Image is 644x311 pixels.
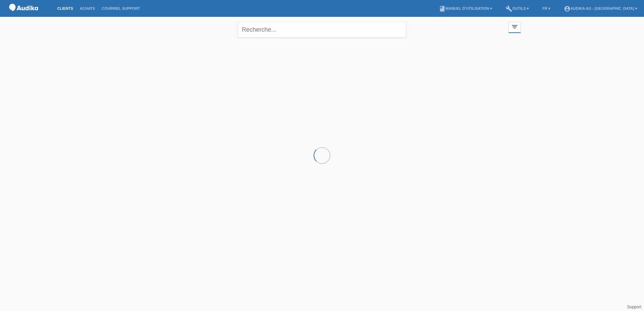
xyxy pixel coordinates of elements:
[76,6,98,10] a: Achats
[436,6,495,10] a: bookManuel d’utilisation ▾
[506,5,512,12] i: build
[627,305,641,309] a: Support
[560,6,641,10] a: account_circleAudika AG - [GEOGRAPHIC_DATA] ▾
[54,6,76,10] a: Clients
[564,5,571,12] i: account_circle
[7,13,40,18] a: POS — MF Group
[511,23,518,31] i: filter_list
[439,5,446,12] i: book
[98,6,143,10] a: Courriel Support
[502,6,532,10] a: buildOutils ▾
[539,6,554,10] a: FR ▾
[238,22,406,38] input: Recherche...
